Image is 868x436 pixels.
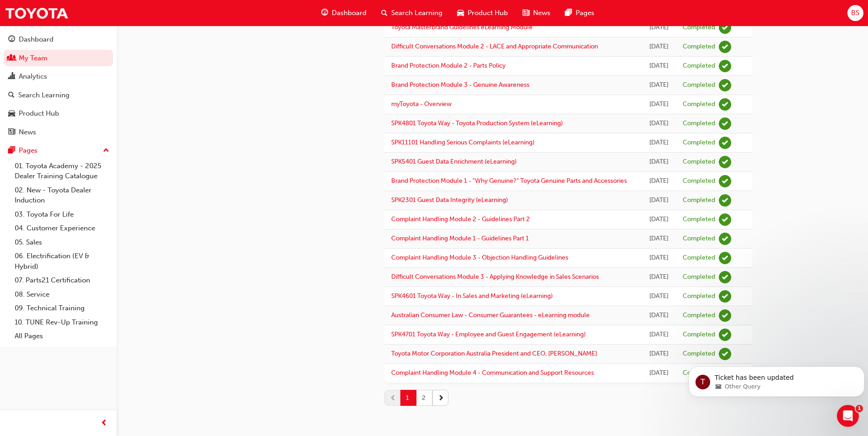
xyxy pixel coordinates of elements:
[457,7,464,19] span: car-icon
[533,8,550,18] span: News
[8,54,15,63] span: people-icon
[391,23,533,31] a: Toyota Masterbrand Guidelines eLearning Module
[649,61,669,71] div: Fri Jul 28 2023 00:00:00 GMT+1000 (Australian Eastern Standard Time)
[11,273,113,287] a: 07. Parts21 Certification
[101,418,108,429] span: prev-icon
[4,87,113,104] a: Search Learning
[649,272,669,282] div: Wed Jul 26 2023 00:00:00 GMT+1000 (Australian Eastern Standard Time)
[432,390,448,406] button: next-icon
[683,369,715,378] div: Completed
[719,137,731,149] span: learningRecordVerb_COMPLETE-icon
[719,79,731,91] span: learningRecordVerb_COMPLETE-icon
[19,34,54,45] div: Dashboard
[391,8,442,18] span: Search Learning
[450,4,515,22] a: car-iconProduct Hub
[683,254,715,262] div: Completed
[649,157,669,167] div: Thu Jul 27 2023 00:00:00 GMT+1000 (Australian Eastern Standard Time)
[719,60,731,72] span: learningRecordVerb_COMPLETE-icon
[11,207,113,222] a: 03. Toyota For Life
[576,8,594,18] span: Pages
[683,196,715,205] div: Completed
[649,138,669,148] div: Thu Jul 27 2023 00:00:00 GMT+1000 (Australian Eastern Standard Time)
[719,175,731,187] span: learningRecordVerb_COMPLETE-icon
[719,309,731,322] span: learningRecordVerb_COMPLETE-icon
[719,329,731,341] span: learningRecordVerb_COMPLETE-icon
[4,142,113,159] button: Pages
[649,253,669,263] div: Wed Jul 26 2023 00:00:00 GMT+1000 (Australian Eastern Standard Time)
[683,311,715,320] div: Completed
[683,138,715,147] div: Completed
[565,7,572,19] span: pages-icon
[4,29,113,142] button: DashboardMy TeamAnalyticsSearch LearningProduct HubNews
[649,349,669,359] div: Wed Jul 26 2023 00:00:00 GMT+1000 (Australian Eastern Standard Time)
[468,8,508,18] span: Product Hub
[683,234,715,243] div: Completed
[649,80,669,90] div: Fri Jul 28 2023 00:00:00 GMT+1000 (Australian Eastern Standard Time)
[8,36,15,44] span: guage-icon
[683,81,715,90] div: Completed
[11,249,113,273] a: 06. Electrification (EV & Hybrid)
[390,393,396,403] span: prev-icon
[391,350,597,357] a: Toyota Motor Corporation Australia President and CEO, [PERSON_NAME]
[391,254,568,261] a: Complaint Handling Module 3 - Objection Handling Guidelines
[11,329,113,343] a: All Pages
[719,252,731,264] span: learningRecordVerb_COMPLETE-icon
[391,330,586,338] a: SPK4701 Toyota Way - Employee and Guest Engagement (eLearning)
[719,156,731,168] span: learningRecordVerb_COMPLETE-icon
[719,194,731,207] span: learningRecordVerb_COMPLETE-icon
[19,71,47,82] div: Analytics
[649,22,669,33] div: Fri Jul 28 2023 00:00:00 GMT+1000 (Australian Eastern Standard Time)
[391,196,508,204] a: SPK2301 Guest Data Integrity (eLearning)
[683,43,715,51] div: Completed
[19,127,36,138] div: News
[381,7,388,19] span: search-icon
[683,62,715,70] div: Completed
[719,290,731,303] span: learningRecordVerb_COMPLETE-icon
[649,310,669,321] div: Wed Jul 26 2023 00:00:00 GMT+1000 (Australian Eastern Standard Time)
[649,176,669,186] div: Thu Jul 27 2023 00:00:00 GMT+1000 (Australian Eastern Standard Time)
[719,98,731,111] span: learningRecordVerb_COMPLETE-icon
[558,4,602,22] a: pages-iconPages
[649,291,669,302] div: Wed Jul 26 2023 00:00:00 GMT+1000 (Australian Eastern Standard Time)
[8,128,15,137] span: news-icon
[11,235,113,250] a: 05. Sales
[391,369,594,377] a: Complaint Handling Module 4 - Communication and Support Resources
[8,91,15,100] span: search-icon
[19,108,59,119] div: Product Hub
[649,99,669,110] div: Fri Jul 28 2023 00:00:00 GMT+1000 (Australian Eastern Standard Time)
[683,23,715,32] div: Completed
[11,183,113,207] a: 02. New - Toyota Dealer Induction
[391,158,517,165] a: SPK5401 Guest Data Enrichment (eLearning)
[683,215,715,224] div: Completed
[683,273,715,282] div: Completed
[719,41,731,53] span: learningRecordVerb_COMPLETE-icon
[683,100,715,109] div: Completed
[719,233,731,245] span: learningRecordVerb_COMPLETE-icon
[837,405,859,427] iframe: Intercom live chat
[649,330,669,340] div: Wed Jul 26 2023 00:00:00 GMT+1000 (Australian Eastern Standard Time)
[391,62,506,69] a: Brand Protection Module 2 - Parts Policy
[683,177,715,186] div: Completed
[11,287,113,302] a: 08. Service
[515,4,558,22] a: news-iconNews
[391,177,627,185] a: Brand Protection Module 1 - "Why Genuine?" Toyota Genuine Parts and Accessories
[391,119,563,127] a: SPK4801 Toyota Way - Toyota Production System (eLearning)
[391,43,598,50] a: Difficult Conversations Module 2 - LACE and Appropriate Communication
[391,234,529,242] a: Complaint Handling Module 1 - Guidelines Part 1
[19,145,38,156] div: Pages
[384,390,400,406] button: prev-icon
[374,4,450,22] a: search-iconSearch Learning
[391,81,529,89] a: Brand Protection Module 3 - Genuine Awareness
[103,145,109,157] span: up-icon
[391,215,530,223] a: Complaint Handling Module 2 - Guidelines Part 2
[11,301,113,315] a: 09. Technical Training
[321,7,328,19] span: guage-icon
[5,3,69,23] img: Trak
[649,118,669,129] div: Thu Jul 27 2023 00:00:00 GMT+1000 (Australian Eastern Standard Time)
